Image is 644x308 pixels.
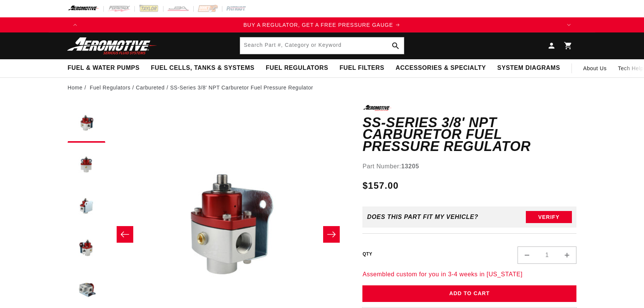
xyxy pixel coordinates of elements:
button: Slide left [117,226,133,243]
div: 1 of 4 [83,21,561,29]
span: About Us [583,65,607,71]
button: Translation missing: en.sections.announcements.next_announcement [561,17,576,32]
a: About Us [578,59,612,77]
input: Search Part #, Category or Keyword [240,37,404,54]
button: Slide right [323,226,340,243]
summary: Fuel Regulators [260,59,334,77]
summary: Fuel & Water Pumps [62,59,145,77]
button: Load image 4 in gallery view [68,229,105,267]
a: BUY A REGULATOR, GET A FREE PRESSURE GAUGE [83,21,561,29]
span: Fuel Filters [339,64,384,72]
span: Accessories & Specialty [396,64,486,72]
span: $157.00 [362,179,399,192]
span: System Diagrams [497,64,560,72]
li: Fuel Regulators [90,83,136,92]
span: Tech Help [618,64,644,72]
button: Translation missing: en.sections.announcements.previous_announcement [68,17,83,32]
summary: Fuel Cells, Tanks & Systems [145,59,260,77]
button: Search Part #, Category or Keyword [387,37,404,54]
li: Carbureted [136,83,170,92]
h1: SS-Series 3/8' NPT Carburetor Fuel Pressure Regulator [362,117,576,152]
span: Fuel Regulators [266,64,328,72]
a: Home [68,83,83,92]
span: BUY A REGULATOR, GET A FREE PRESSURE GAUGE [243,22,393,28]
img: Aeromotive [65,37,159,55]
summary: System Diagrams [491,59,565,77]
nav: breadcrumbs [68,83,576,92]
button: Load image 1 in gallery view [68,105,105,143]
button: Load image 2 in gallery view [68,146,105,184]
label: QTY [362,251,372,257]
span: Fuel Cells, Tanks & Systems [151,64,254,72]
summary: Accessories & Specialty [390,59,491,77]
strong: 13205 [401,163,419,169]
div: Part Number: [362,162,576,171]
li: SS-Series 3/8' NPT Carburetor Fuel Pressure Regulator [170,83,313,92]
p: Assembled custom for you in 3-4 weeks in [US_STATE] [362,269,576,279]
button: Add to Cart [362,285,576,302]
summary: Fuel Filters [334,59,390,77]
slideshow-component: Translation missing: en.sections.announcements.announcement_bar [49,17,595,32]
div: Announcement [83,21,561,29]
button: Load image 3 in gallery view [68,188,105,226]
span: Fuel & Water Pumps [68,64,140,72]
button: Verify [526,211,572,223]
div: Does This part fit My vehicle? [367,214,478,220]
